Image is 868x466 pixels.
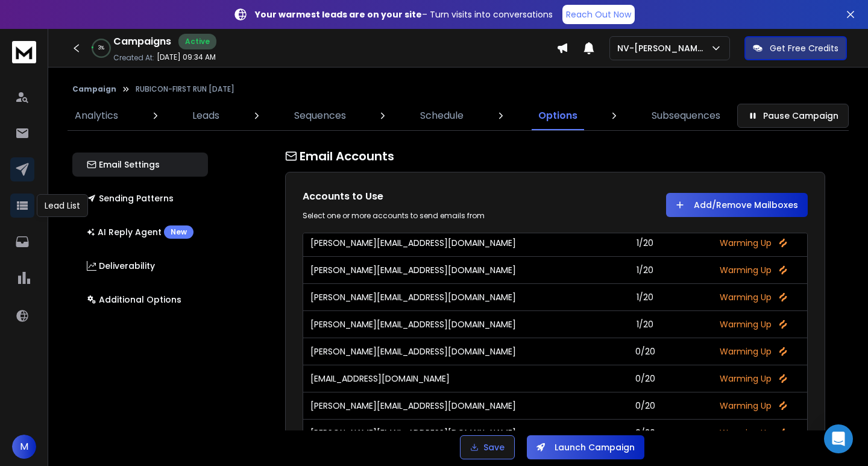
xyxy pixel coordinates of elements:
p: Warming Up [707,291,800,303]
a: Leads [185,101,227,130]
a: Sequences [287,101,353,130]
p: Schedule [420,109,464,123]
td: 1/20 [590,256,700,283]
p: Sending Patterns [87,192,174,204]
button: Email Settings [72,153,208,177]
p: [DATE] 09:34 AM [157,52,216,62]
p: [PERSON_NAME][EMAIL_ADDRESS][DOMAIN_NAME] [310,318,516,330]
p: Options [538,109,577,123]
a: Schedule [413,101,471,130]
td: 1/20 [590,310,700,338]
p: [PERSON_NAME][EMAIL_ADDRESS][DOMAIN_NAME] [310,291,516,303]
button: Deliverability [72,254,208,278]
button: Add/Remove Mailboxes [666,193,808,217]
p: 3 % [98,45,104,52]
a: Analytics [68,101,125,130]
button: Campaign [72,84,116,94]
h1: Campaigns [113,34,171,49]
p: Warming Up [707,318,800,330]
p: Warming Up [707,373,800,385]
a: Subsequences [644,101,728,130]
p: Additional Options [87,294,181,306]
p: [PERSON_NAME][EMAIL_ADDRESS][DOMAIN_NAME] [310,400,516,412]
button: M [12,435,36,459]
button: Sending Patterns [72,186,208,210]
p: Warming Up [707,400,800,412]
p: Warming Up [707,345,800,357]
p: [PERSON_NAME][EMAIL_ADDRESS][DOMAIN_NAME] [310,345,516,357]
td: 1/20 [590,229,700,256]
td: 0/20 [590,419,700,446]
img: logo [12,41,36,63]
p: [PERSON_NAME][EMAIL_ADDRESS][DOMAIN_NAME] [310,427,516,439]
p: Deliverability [87,260,155,272]
p: Created At: [113,53,154,63]
button: Get Free Credits [744,36,847,60]
a: Reach Out Now [562,5,635,24]
div: Open Intercom Messenger [824,424,853,453]
p: [PERSON_NAME][EMAIL_ADDRESS][DOMAIN_NAME] [310,237,516,249]
p: Get Free Credits [770,42,838,54]
td: 0/20 [590,392,700,419]
div: Lead List [37,194,88,217]
p: Warming Up [707,264,800,276]
p: [EMAIL_ADDRESS][DOMAIN_NAME] [310,373,450,385]
td: 1/20 [590,283,700,310]
p: – Turn visits into conversations [255,8,553,20]
p: Warming Up [707,237,800,249]
h1: Accounts to Use [303,189,543,204]
td: 0/20 [590,338,700,365]
p: Leads [192,109,219,123]
button: Launch Campaign [527,435,644,459]
strong: Your warmest leads are on your site [255,8,422,20]
p: Reach Out Now [566,8,631,20]
div: Active [178,34,216,49]
button: Pause Campaign [737,104,849,128]
p: Email Settings [87,159,160,171]
a: Options [531,101,585,130]
td: 0/20 [590,365,700,392]
p: NV-[PERSON_NAME] [617,42,710,54]
button: Additional Options [72,288,208,312]
div: New [164,225,193,239]
p: [PERSON_NAME][EMAIL_ADDRESS][DOMAIN_NAME] [310,264,516,276]
p: Sequences [294,109,346,123]
p: Analytics [75,109,118,123]
h1: Email Accounts [285,148,825,165]
button: Save [460,435,515,459]
div: Select one or more accounts to send emails from [303,211,543,221]
button: AI Reply AgentNew [72,220,208,244]
p: Subsequences [652,109,720,123]
p: AI Reply Agent [87,225,193,239]
p: Warming Up [707,427,800,439]
p: RUBICON-FIRST RUN [DATE] [136,84,234,94]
